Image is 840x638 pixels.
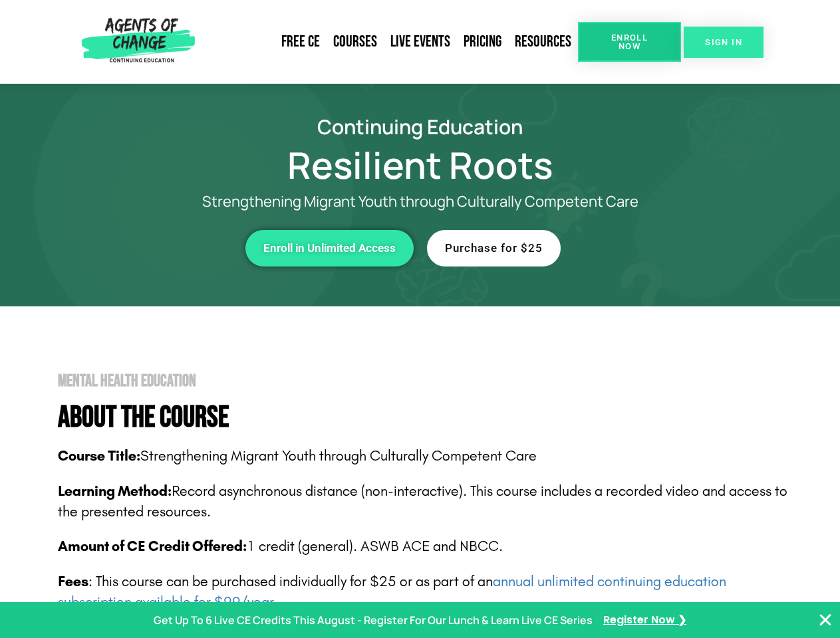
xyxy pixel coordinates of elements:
h2: Mental Health Education [58,373,799,389]
span: : This course can be purchased individually for $25 or as part of an [58,573,726,611]
a: SIGN IN [684,27,764,58]
p: 1 credit (general). ASWB ACE and NBCC. [58,536,799,557]
p: Strengthening Migrant Youth through Culturally Competent Care [58,446,799,467]
span: Amount of CE Credit Offered: [58,538,247,555]
a: Courses [327,27,384,57]
button: Close Banner [817,612,833,628]
p: Get Up To 6 Live CE Credits This August - Register For Our Lunch & Learn Live CE Series [154,611,593,630]
a: Pricing [457,27,508,57]
a: Free CE [275,27,327,57]
a: Purchase for $25 [427,230,561,266]
b: Course Title: [58,447,140,465]
h4: About The Course [58,403,799,433]
h2: Continuing Education [41,117,799,136]
span: SIGN IN [705,38,742,47]
a: Enroll Now [578,22,681,62]
h1: Resilient Roots [41,150,799,180]
a: Register Now ❯ [603,611,686,630]
a: Enroll in Unlimited Access [245,230,414,266]
p: Strengthening Migrant Youth through Culturally Competent Care [94,193,746,210]
p: Record asynchronous distance (non-interactive). This course includes a recorded video and access ... [58,481,799,522]
span: Enroll Now [599,33,660,51]
span: Purchase for $25 [445,243,543,254]
span: Fees [58,573,88,590]
a: Resources [508,27,578,57]
b: Learning Method: [58,482,172,500]
nav: Menu [200,27,578,57]
span: Enroll in Unlimited Access [263,243,396,254]
a: Live Events [384,27,457,57]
